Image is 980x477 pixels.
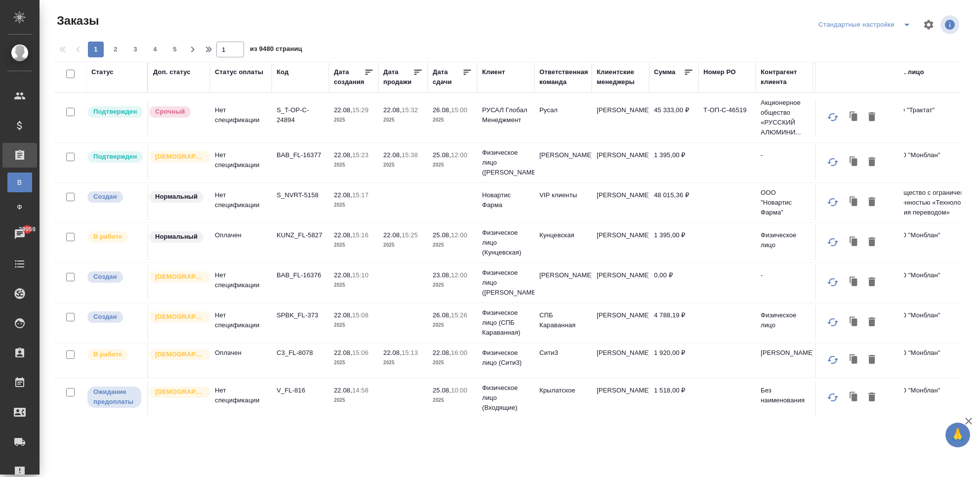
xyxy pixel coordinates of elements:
[761,310,808,330] p: Физическое лицо
[761,386,808,405] p: Без наименования
[451,349,467,356] p: 16:00
[649,185,698,220] td: 48 015,36 ₽
[534,225,592,260] td: Кунцевская
[334,106,352,114] p: 22.08,
[482,348,530,368] p: Физическое лицо (Сити3)
[845,233,863,252] button: Клонировать
[433,280,472,290] p: 2025
[845,273,863,292] button: Клонировать
[813,381,870,415] td: Кристина
[334,271,352,279] p: 22.08,
[210,265,272,300] td: Нет спецификации
[155,152,204,162] p: [DEMOGRAPHIC_DATA]
[821,150,845,174] button: Обновить
[703,67,735,77] div: Номер PO
[2,222,37,247] a: 29959
[352,151,368,159] p: 15:23
[147,44,163,54] span: 4
[108,44,123,54] span: 2
[863,193,880,212] button: Удалить
[93,192,117,202] p: Создан
[845,350,863,369] button: Клонировать
[277,386,324,395] p: V_FL-816
[451,311,467,319] p: 15:26
[863,350,880,369] button: Удалить
[845,193,863,212] button: Клонировать
[334,358,373,368] p: 2025
[93,107,137,117] p: Подтвержден
[54,13,99,29] span: Заказы
[334,200,373,210] p: 2025
[821,386,845,409] button: Обновить
[277,270,324,280] p: BAB_FL-16376
[155,349,204,359] p: [DEMOGRAPHIC_DATA]
[86,150,142,164] div: Выставляет КМ после уточнения всех необходимых деталей и получения согласия клиента на запуск. С ...
[534,305,592,340] td: СПБ Караванная
[813,145,870,180] td: Рада
[534,145,592,180] td: [PERSON_NAME]
[383,151,402,159] p: 22.08,
[433,271,451,279] p: 23.08,
[482,383,530,413] p: Физическое лицо (Входящие)
[821,348,845,372] button: Обновить
[761,348,808,358] p: [PERSON_NAME]
[433,358,472,368] p: 2025
[167,42,183,57] button: 5
[592,100,649,135] td: [PERSON_NAME]
[7,197,32,217] a: Ф
[334,160,373,170] p: 2025
[592,145,649,180] td: [PERSON_NAME]
[433,106,451,114] p: 26.08,
[155,387,204,397] p: [DEMOGRAPHIC_DATA]
[761,270,808,280] p: -
[155,272,204,282] p: [DEMOGRAPHIC_DATA]
[821,190,845,214] button: Обновить
[93,312,117,322] p: Создан
[383,160,423,170] p: 2025
[352,311,368,319] p: 15:08
[482,308,530,338] p: Физическое лицо (СПБ Караванная)
[433,395,472,405] p: 2025
[402,106,418,114] p: 15:32
[334,395,373,405] p: 2025
[761,230,808,250] p: Физическое лицо
[12,202,27,212] span: Ф
[108,42,123,57] button: 2
[86,270,142,284] div: Выставляется автоматически при создании заказа
[334,151,352,159] p: 22.08,
[813,100,870,135] td: [PERSON_NAME]
[451,151,467,159] p: 12:00
[433,320,472,330] p: 2025
[277,190,324,200] p: S_NVRT-5158
[821,310,845,334] button: Обновить
[127,44,143,54] span: 3
[352,191,368,199] p: 15:17
[592,225,649,260] td: [PERSON_NAME]
[210,305,272,340] td: Нет спецификации
[949,425,966,445] span: 🙏
[863,233,880,252] button: Удалить
[592,343,649,378] td: [PERSON_NAME]
[148,270,205,284] div: Выставляется автоматически для первых 3 заказов нового контактного лица. Особое внимание
[433,231,451,239] p: 25.08,
[649,381,698,415] td: 1 518,00 ₽
[334,191,352,199] p: 22.08,
[863,313,880,332] button: Удалить
[761,98,808,137] p: Акционерное общество «РУССКИЙ АЛЮМИНИ...
[433,387,451,394] p: 25.08,
[821,105,845,129] button: Обновить
[845,388,863,407] button: Клонировать
[383,358,423,368] p: 2025
[93,272,117,282] p: Создан
[93,387,135,407] p: Ожидание предоплаты
[482,105,530,125] p: РУСАЛ Глобал Менеджмент
[761,67,808,87] div: Контрагент клиента
[649,265,698,300] td: 0,00 ₽
[86,310,142,324] div: Выставляется автоматически при создании заказа
[534,343,592,378] td: Сити3
[402,231,418,239] p: 15:25
[334,67,364,87] div: Дата создания
[534,265,592,300] td: [PERSON_NAME]
[649,100,698,135] td: 45 333,00 ₽
[277,105,324,125] p: S_T-OP-C-24894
